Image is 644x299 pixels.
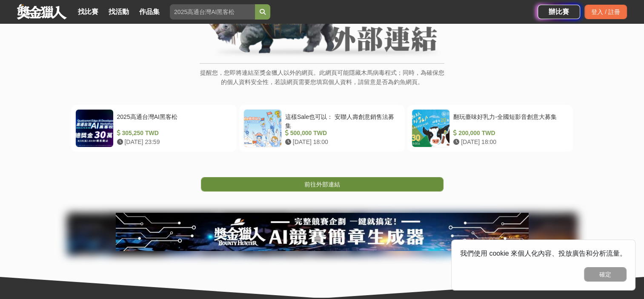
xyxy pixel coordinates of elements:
div: 500,000 TWD [285,129,397,138]
button: 確定 [584,267,627,282]
div: [DATE] 18:00 [285,138,397,147]
a: 這樣Sale也可以： 安聯人壽創意銷售法募集 500,000 TWD [DATE] 18:00 [239,105,405,152]
p: 提醒您，您即將連結至獎金獵人以外的網頁。此網頁可能隱藏木馬病毒程式；同時，為確保您的個人資料安全性，若該網頁需要您填寫個人資料，請留意是否為釣魚網頁。 [200,68,444,96]
div: [DATE] 18:00 [453,138,565,147]
div: 翻玩臺味好乳力-全國短影音創意大募集 [453,113,565,129]
a: 作品集 [136,6,163,18]
a: 前往外部連結 [201,177,444,192]
img: e66c81bb-b616-479f-8cf1-2a61d99b1888.jpg [116,213,529,251]
a: 翻玩臺味好乳力-全國短影音創意大募集 200,000 TWD [DATE] 18:00 [407,105,573,152]
div: [DATE] 23:59 [117,138,229,147]
div: 這樣Sale也可以： 安聯人壽創意銷售法募集 [285,113,397,129]
div: 305,250 TWD [117,129,229,138]
div: 登入 / 註冊 [584,5,627,19]
input: 2025高通台灣AI黑客松 [170,4,255,20]
span: 我們使用 cookie 來個人化內容、投放廣告和分析流量。 [460,250,627,257]
a: 辦比賽 [538,5,580,19]
a: 找活動 [105,6,132,18]
a: 2025高通台灣AI黑客松 305,250 TWD [DATE] 23:59 [71,105,237,152]
div: 200,000 TWD [453,129,565,138]
span: 前往外部連結 [304,181,340,188]
a: 找比賽 [74,6,102,18]
div: 2025高通台灣AI黑客松 [117,113,229,129]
